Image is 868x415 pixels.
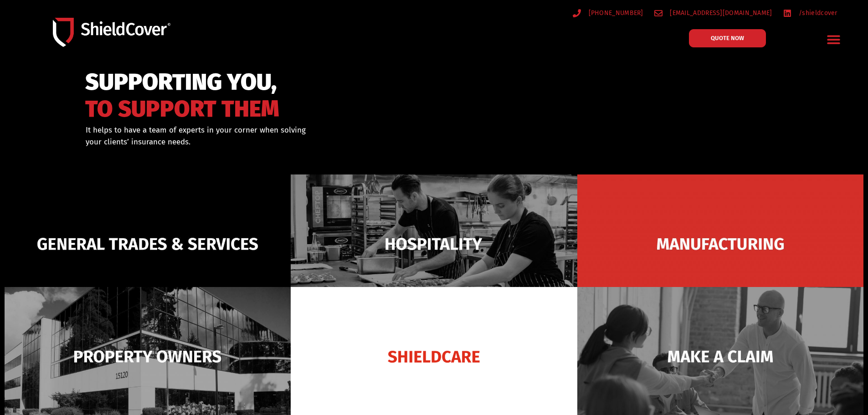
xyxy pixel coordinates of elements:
span: QUOTE NOW [711,35,744,41]
span: /shieldcover [796,7,837,19]
div: It helps to have a team of experts in your corner when solving [86,124,481,148]
span: [PHONE_NUMBER] [586,7,643,19]
p: your clients’ insurance needs. [86,136,481,148]
div: Menu Toggle [823,29,845,50]
a: [EMAIL_ADDRESS][DOMAIN_NAME] [654,7,772,19]
span: SUPPORTING YOU, [85,73,279,92]
a: /shieldcover [783,7,837,19]
span: [EMAIL_ADDRESS][DOMAIN_NAME] [668,7,772,19]
a: QUOTE NOW [689,29,766,47]
a: [PHONE_NUMBER] [573,7,643,19]
img: Shield-Cover-Underwriting-Australia-logo-full [53,18,170,46]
